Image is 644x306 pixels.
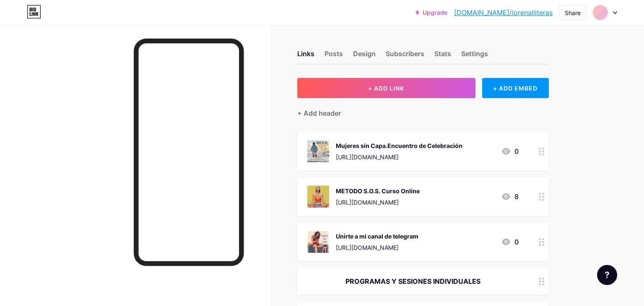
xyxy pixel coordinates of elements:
a: Upgrade [415,9,447,16]
div: [URL][DOMAIN_NAME] [336,153,462,161]
img: METODO S.O.S. Curso Online [307,186,329,207]
div: Links [297,49,314,64]
div: [URL][DOMAIN_NAME] [336,198,420,207]
div: 8 [501,192,519,202]
div: Mujeres sin Capa.Encuentro de Celebración [336,141,462,150]
button: + ADD LINK [297,78,475,98]
img: Unirte a mi canal de telegram [307,231,329,253]
a: [DOMAIN_NAME]/lorenalliteras [454,8,553,18]
div: METODO S.O.S. Curso Online [336,187,420,195]
span: + ADD LINK [368,85,404,92]
div: PROGRAMAS Y SESIONES INDIVIDUALES [307,276,519,286]
div: Settings [461,49,488,64]
div: 0 [501,237,519,247]
div: Stats [434,49,451,64]
div: + ADD EMBED [482,78,549,98]
div: Unirte a mi canal de telegram [336,232,418,241]
div: Subscribers [386,49,424,64]
div: Share [565,8,581,17]
div: Design [353,49,376,64]
div: 0 [501,146,519,156]
div: [URL][DOMAIN_NAME] [336,243,418,252]
div: Posts [325,49,343,64]
img: Mujeres sin Capa.Encuentro de Celebración [307,140,329,162]
div: + Add header [297,108,341,118]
